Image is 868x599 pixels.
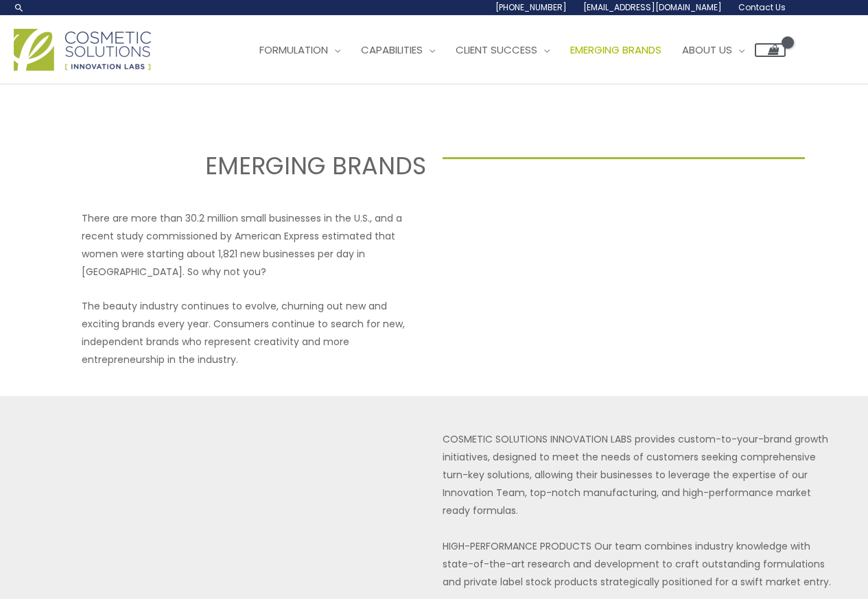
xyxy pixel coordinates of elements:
[361,43,423,57] span: Capabilities
[560,30,672,71] a: Emerging Brands
[755,43,786,57] a: View Shopping Cart, empty
[456,43,537,57] span: Client Success
[14,2,25,13] a: Search icon link
[259,43,328,57] span: Formulation
[14,29,151,71] img: Cosmetic Solutions Logo
[82,297,426,368] p: The beauty industry continues to evolve, churning out new and exciting brands every year. Consume...
[682,43,732,57] span: About Us
[82,209,426,281] p: There are more than 30.2 million small businesses in the U.S., and a recent study commissioned by...
[249,30,351,71] a: Formulation
[495,1,567,13] span: [PHONE_NUMBER]
[738,1,786,13] span: Contact Us
[63,150,426,182] h2: EMERGING BRANDS
[672,30,755,71] a: About Us
[570,43,661,57] span: Emerging Brands
[583,1,722,13] span: [EMAIL_ADDRESS][DOMAIN_NAME]
[239,30,786,71] nav: Site Navigation
[445,30,560,71] a: Client Success
[351,30,445,71] a: Capabilities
